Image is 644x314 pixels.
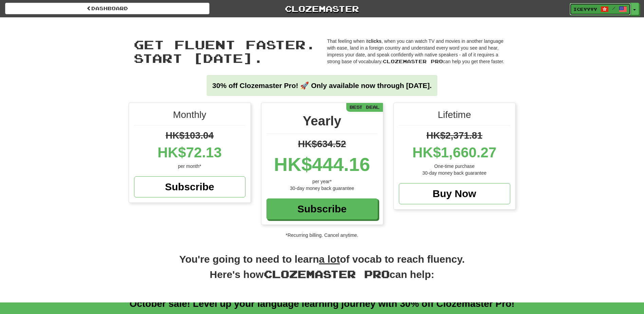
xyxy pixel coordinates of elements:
[426,130,482,141] span: HK$2,371.81
[346,103,383,111] div: Best Deal
[399,108,510,125] div: Lifetime
[266,178,378,185] div: per year*
[166,130,214,141] span: HK$103.04
[327,38,511,65] p: That feeling when it , when you can watch TV and movies in another language with ease, land in a ...
[573,6,597,12] span: iceyyyy
[266,198,378,220] a: Subscribe
[134,176,245,197] a: Subscribe
[298,139,346,149] span: HK$634.52
[134,163,245,170] div: per month*
[266,185,378,192] div: 30-day money back guarantee
[266,111,378,134] div: Yearly
[612,6,615,11] span: /
[134,108,245,125] div: Monthly
[212,82,431,89] strong: 30% off Clozemaster Pro! 🚀 Only available now through [DATE].
[399,183,510,204] a: Buy Now
[129,252,516,289] h2: You're going to need to learn of vocab to reach fluency. Here's how can help:
[5,3,209,14] a: Dashboard
[383,58,443,64] span: Clozemaster Pro
[368,38,382,44] strong: clicks
[319,254,340,265] u: a lot
[570,3,631,15] a: iceyyyy /
[129,298,514,309] a: October sale! Level up your language learning journey with 30% off Clozemaster Pro!
[399,142,510,163] div: HK$1,660.27
[220,3,424,15] a: Clozemaster
[399,170,510,176] div: 30-day money back guarantee
[134,142,245,163] div: HK$72.13
[399,163,510,170] div: One-time purchase
[266,151,378,178] div: HK$444.16
[134,37,316,65] span: Get fluent faster. Start [DATE].
[264,268,390,280] span: Clozemaster Pro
